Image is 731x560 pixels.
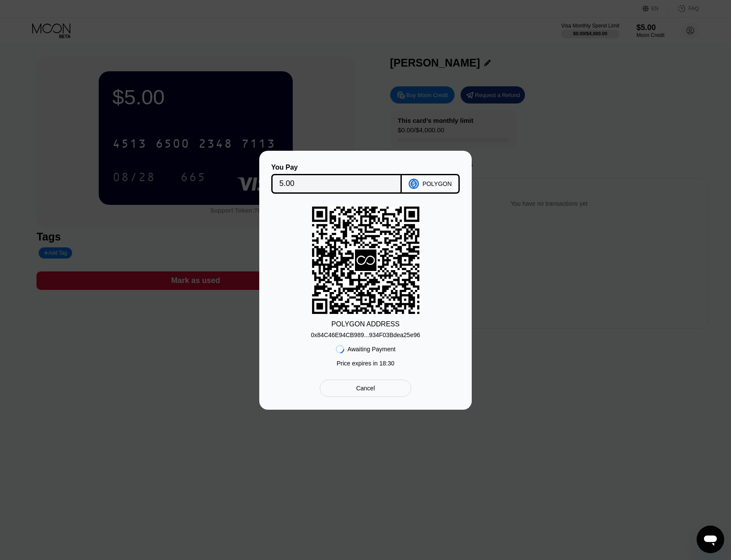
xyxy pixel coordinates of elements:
div: POLYGON ADDRESS [331,320,400,328]
iframe: Button to launch messaging window [697,526,724,553]
div: Awaiting Payment [348,346,396,353]
span: 18 : 30 [379,360,394,367]
div: You Pay [271,164,402,171]
div: Cancel [356,384,375,392]
div: 0x84C46E94CB989...934F03Bdea25e96 [311,332,420,338]
div: Price expires in [337,360,394,367]
div: Cancel [320,380,411,397]
div: You PayPOLYGON [272,164,459,194]
div: 0x84C46E94CB989...934F03Bdea25e96 [311,328,420,338]
div: POLYGON [422,180,452,187]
